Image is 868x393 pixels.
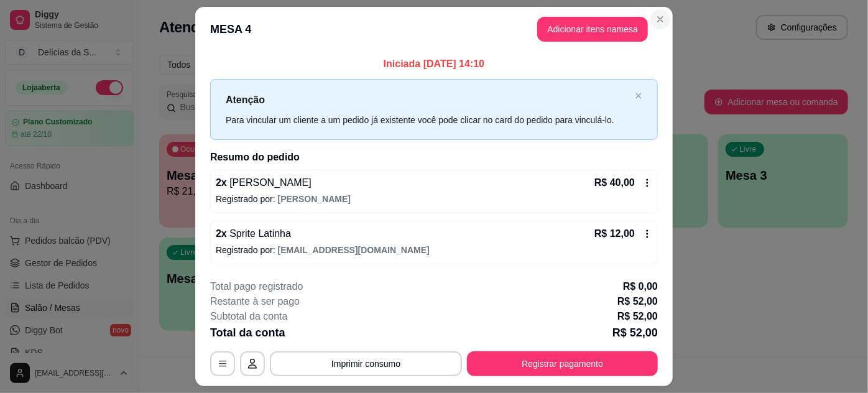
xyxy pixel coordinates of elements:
[594,175,635,190] p: R$ 40,00
[210,279,303,294] p: Total pago registrado
[537,17,648,42] button: Adicionar itens namesa
[210,324,285,341] p: Total da conta
[226,92,630,108] p: Atenção
[210,150,658,165] h2: Resumo do pedido
[210,294,300,309] p: Restante à ser pago
[210,309,288,324] p: Subtotal da conta
[594,226,635,241] p: R$ 12,00
[210,57,658,72] p: Iniciada [DATE] 14:10
[195,7,673,52] header: MESA 4
[216,226,291,241] p: 2 x
[617,294,658,309] p: R$ 52,00
[216,193,652,205] p: Registrado por:
[227,228,291,239] span: Sprite Latinha
[623,279,658,294] p: R$ 0,00
[617,309,658,324] p: R$ 52,00
[278,194,351,204] span: [PERSON_NAME]
[635,92,642,99] span: close
[226,113,630,127] div: Para vincular um cliente a um pedido já existente você pode clicar no card do pedido para vinculá...
[650,9,670,29] button: Close
[227,177,312,188] span: [PERSON_NAME]
[216,244,652,256] p: Registrado por:
[612,324,658,341] p: R$ 52,00
[635,92,642,100] button: close
[216,175,312,190] p: 2 x
[278,245,430,255] span: [EMAIL_ADDRESS][DOMAIN_NAME]
[270,351,462,376] button: Imprimir consumo
[467,351,658,376] button: Registrar pagamento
